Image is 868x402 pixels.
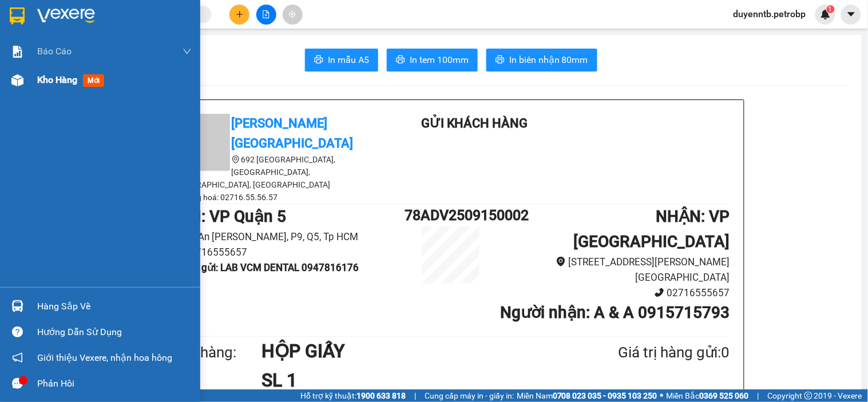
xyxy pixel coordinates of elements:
span: phone [655,288,664,297]
div: LAB VCM DENTAL [10,37,81,65]
span: file-add [262,10,270,18]
button: file-add [256,5,276,25]
span: mới [83,74,104,87]
span: Cung cấp máy in - giấy in: [425,389,514,402]
span: In mẫu A5 [328,53,369,67]
span: Nhận: [89,11,117,23]
div: Giá trị hàng gửi: 0 [562,341,730,364]
span: message [12,378,23,389]
span: question-circle [12,327,23,337]
div: VP Quận 5 [10,10,81,37]
span: Miền Bắc [667,389,749,402]
img: solution-icon [11,46,23,58]
strong: 0369 525 060 [700,391,749,400]
span: In tem 100mm [410,53,469,67]
span: environment [232,156,240,164]
button: caret-down [841,5,861,25]
span: Gửi: [10,11,27,23]
span: Giới thiệu Vexere, nhận hoa hồng [37,351,172,365]
img: logo-vxr [10,7,25,25]
span: notification [12,352,23,363]
button: printerIn biên nhận 80mm [486,49,597,71]
button: aim [283,5,303,25]
h1: HỘP GIẤY [261,337,562,365]
span: | [758,389,759,402]
span: 1 [829,5,833,13]
span: | [414,389,416,402]
img: warehouse-icon [11,300,23,312]
li: [STREET_ADDRESS][PERSON_NAME] [GEOGRAPHIC_DATA] [498,254,730,285]
span: printer [396,55,405,66]
span: In biên nhận 80mm [509,53,588,67]
span: Miền Nam [517,389,657,402]
b: Người nhận : A & A 0915715793 [500,303,730,322]
b: Gửi khách hàng [421,116,528,130]
button: printerIn tem 100mm [387,49,478,71]
div: Tên hàng: [173,341,262,364]
sup: 1 [827,5,835,13]
button: printerIn mẫu A5 [305,49,378,71]
b: GỬI : VP Quận 5 [173,207,287,226]
strong: 1900 633 818 [356,391,406,400]
b: [PERSON_NAME][GEOGRAPHIC_DATA] [232,116,354,150]
span: copyright [804,392,812,400]
span: aim [288,10,296,18]
span: environment [556,257,566,266]
strong: 0708 023 035 - 0935 103 250 [553,391,657,400]
span: duyenntb.petrobp [724,7,815,21]
li: 78 An [PERSON_NAME], P9, Q5, Tp HCM [173,229,405,245]
span: plus [236,10,244,18]
li: 02716555657 [498,285,730,301]
span: ⚪️ [660,393,664,398]
div: Hướng dẫn sử dụng [37,324,192,341]
h1: SL 1 [261,366,562,395]
div: VP [GEOGRAPHIC_DATA] [89,10,205,37]
span: caret-down [846,9,857,19]
li: 692 [GEOGRAPHIC_DATA], [GEOGRAPHIC_DATA], [GEOGRAPHIC_DATA], [GEOGRAPHIC_DATA] [173,153,379,191]
div: Phản hồi [37,375,192,392]
img: warehouse-icon [11,74,23,86]
li: 02716555657 [173,245,405,260]
span: Báo cáo [37,44,72,58]
span: printer [496,55,505,66]
span: Kho hàng [37,74,77,85]
span: Hỗ trợ kỹ thuật: [300,389,406,402]
button: plus [229,5,249,25]
li: Hàng hoá: 02716.55.56.57 [173,191,379,204]
span: down [183,47,192,56]
div: Hàng sắp về [37,298,192,315]
div: A & A [89,37,205,51]
span: printer [314,55,323,66]
img: icon-new-feature [821,9,831,19]
b: Người gửi : LAB VCM DENTAL 0947816176 [173,262,359,273]
h1: 78ADV2509150002 [405,204,497,226]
